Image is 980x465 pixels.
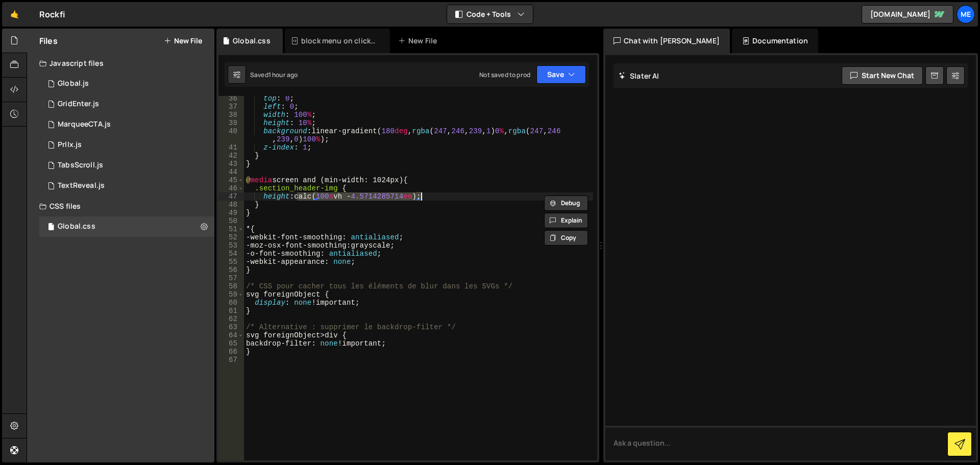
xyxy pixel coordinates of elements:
[218,299,244,307] div: 60
[603,29,730,53] div: Chat with [PERSON_NAME]
[218,258,244,266] div: 55
[39,135,214,155] div: 16962/46508.js
[39,35,58,46] h2: Files
[218,103,244,111] div: 37
[218,348,244,356] div: 66
[218,241,244,250] div: 53
[544,195,588,211] button: Debug
[218,94,244,103] div: 36
[862,5,953,23] a: [DOMAIN_NAME]
[268,70,298,79] div: 1 hour ago
[218,307,244,315] div: 61
[544,213,588,228] button: Explain
[218,160,244,168] div: 43
[218,176,244,184] div: 45
[218,111,244,119] div: 38
[39,216,214,237] div: 16962/46509.css
[39,114,214,135] div: 16962/46526.js
[39,74,214,94] div: 16962/46506.js
[39,8,65,20] div: Rockfi
[39,94,214,114] div: 16962/46514.js
[218,250,244,258] div: 54
[218,217,244,225] div: 50
[301,36,378,46] div: block menu on click.css
[218,315,244,323] div: 62
[218,201,244,209] div: 48
[479,70,530,79] div: Not saved to prod
[233,36,271,46] div: Global.css
[58,100,99,109] div: GridEnter.js
[218,339,244,348] div: 65
[619,71,659,81] h2: Slater AI
[2,2,27,27] a: 🤙
[957,5,975,23] a: Me
[218,184,244,192] div: 46
[250,70,298,79] div: Saved
[218,356,244,364] div: 67
[27,196,214,216] div: CSS files
[218,323,244,331] div: 63
[218,282,244,290] div: 58
[218,168,244,176] div: 44
[218,152,244,160] div: 42
[218,290,244,299] div: 59
[218,233,244,241] div: 52
[218,266,244,274] div: 56
[39,176,214,196] div: 16962/46510.js
[218,119,244,127] div: 39
[544,230,588,246] button: Copy
[164,37,202,45] button: New File
[732,29,818,53] div: Documentation
[58,222,95,231] div: Global.css
[398,36,441,46] div: New File
[58,79,89,88] div: Global.js
[536,65,586,84] button: Save
[58,181,105,190] div: TextReveal.js
[39,155,214,176] div: 16962/46555.js
[218,127,244,143] div: 40
[218,274,244,282] div: 57
[218,209,244,217] div: 49
[58,120,111,129] div: MarqueeCTA.js
[447,5,533,23] button: Code + Tools
[218,225,244,233] div: 51
[27,53,214,74] div: Javascript files
[58,161,103,170] div: TabsScroll.js
[218,192,244,201] div: 47
[842,66,923,85] button: Start new chat
[58,140,82,150] div: Prllx.js
[218,331,244,339] div: 64
[218,143,244,152] div: 41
